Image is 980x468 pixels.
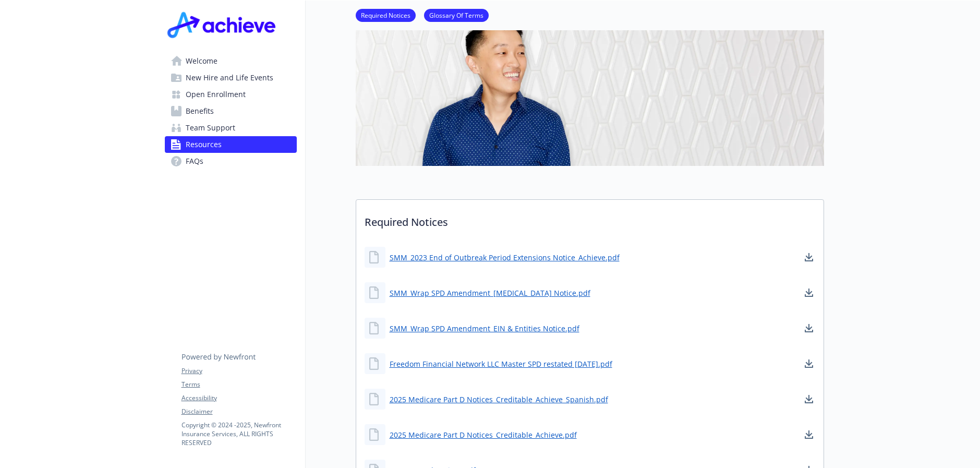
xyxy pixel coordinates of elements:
a: 2025 Medicare Part D Notices_Creditable_Achieve.pdf [390,429,577,440]
a: download document [803,322,815,334]
a: SMM_2023 End of Outbreak Period Extensions Notice_Achieve.pdf [390,252,620,263]
span: Open Enrollment [186,86,246,103]
a: Terms [182,380,296,389]
span: Welcome [186,53,217,69]
a: Accessibility [182,393,296,403]
span: New Hire and Life Events [186,69,273,86]
a: 2025 Medicare Part D Notices_Creditable_Achieve_Spanish.pdf [390,394,608,405]
span: Team Support [186,119,235,136]
a: Welcome [165,53,297,69]
a: Required Notices [356,10,416,20]
a: download document [803,428,815,441]
a: download document [803,357,815,370]
a: FAQs [165,153,297,170]
a: Benefits [165,103,297,119]
a: New Hire and Life Events [165,69,297,86]
a: Privacy [182,366,296,376]
span: FAQs [186,153,203,170]
a: Disclaimer [182,407,296,416]
p: Required Notices [356,200,824,238]
p: Copyright © 2024 - 2025 , Newfront Insurance Services, ALL RIGHTS RESERVED [182,421,296,447]
a: download document [803,251,815,263]
a: download document [803,393,815,405]
a: SMM_Wrap SPD Amendment_[MEDICAL_DATA] Notice.pdf [390,287,590,298]
a: Resources [165,136,297,153]
a: download document [803,286,815,299]
a: Open Enrollment [165,86,297,103]
span: Resources [186,136,222,153]
span: Benefits [186,103,214,119]
a: Freedom Financial Network LLC Master SPD restated [DATE].pdf [390,358,612,369]
a: SMM_Wrap SPD Amendment_EIN & Entities Notice.pdf [390,323,579,334]
a: Glossary Of Terms [424,10,489,20]
a: Team Support [165,119,297,136]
